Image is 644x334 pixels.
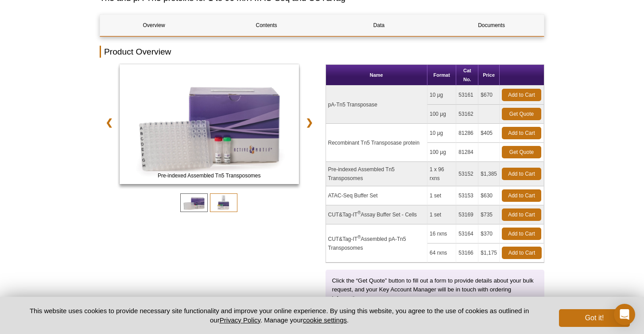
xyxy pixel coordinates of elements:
[456,244,478,263] td: 53166
[427,143,456,162] td: 100 µg
[100,15,208,36] a: Overview
[478,205,500,224] td: $735
[456,162,478,186] td: 53152
[326,224,427,263] td: CUT&Tag-IT Assembled pA-Tn5 Transposomes
[14,306,544,325] p: This website uses cookies to provide necessary site functionality and improve your online experie...
[478,224,500,244] td: $370
[502,108,541,120] a: Get Quote
[427,205,456,224] td: 1 set
[478,162,500,186] td: $1,385
[326,162,427,186] td: Pre-indexed Assembled Tn5 Transposomes
[614,304,635,325] div: Open Intercom Messenger
[332,276,538,303] p: Click the “Get Quote” button to fill out a form to provide details about your bulk request, and y...
[502,189,541,202] a: Add to Cart
[100,112,119,133] a: ❮
[326,86,427,124] td: pA-Tn5 Transposase
[427,224,456,244] td: 16 rxns
[478,244,500,263] td: $1,175
[456,124,478,143] td: 81286
[478,86,500,105] td: $670
[456,186,478,205] td: 53153
[502,146,541,158] a: Get Quote
[427,65,456,86] th: Format
[502,228,541,240] a: Add to Cart
[427,244,456,263] td: 64 rxns
[478,186,500,205] td: $630
[456,205,478,224] td: 53169
[502,89,541,101] a: Add to Cart
[120,64,299,187] a: ATAC-Seq Kit
[220,316,260,324] a: Privacy Policy
[120,64,299,184] img: Pre-indexed Assembled Tn5 Transposomes
[502,247,542,259] a: Add to Cart
[456,143,478,162] td: 81284
[303,316,347,324] button: cookie settings
[559,309,630,327] button: Got it!
[357,235,361,240] sup: ®
[325,15,433,36] a: Data
[502,127,541,139] a: Add to Cart
[326,124,427,162] td: Recombinant Tn5 Transposase protein
[456,105,478,124] td: 53162
[502,208,541,221] a: Add to Cart
[456,224,478,244] td: 53164
[427,86,456,105] td: 10 µg
[357,210,361,215] sup: ®
[478,65,500,86] th: Price
[427,124,456,143] td: 10 µg
[326,65,427,86] th: Name
[427,186,456,205] td: 1 set
[456,65,478,86] th: Cat No.
[121,171,297,180] span: Pre-indexed Assembled Tn5 Transposomes
[326,205,427,224] td: CUT&Tag-IT Assay Buffer Set - Cells
[100,46,544,58] h2: Product Overview
[456,86,478,105] td: 53161
[326,186,427,205] td: ATAC-Seq Buffer Set
[427,105,456,124] td: 100 µg
[438,15,545,36] a: Documents
[213,15,320,36] a: Contents
[478,124,500,143] td: $405
[427,162,456,186] td: 1 x 96 rxns
[502,168,541,180] a: Add to Cart
[300,112,319,133] a: ❯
